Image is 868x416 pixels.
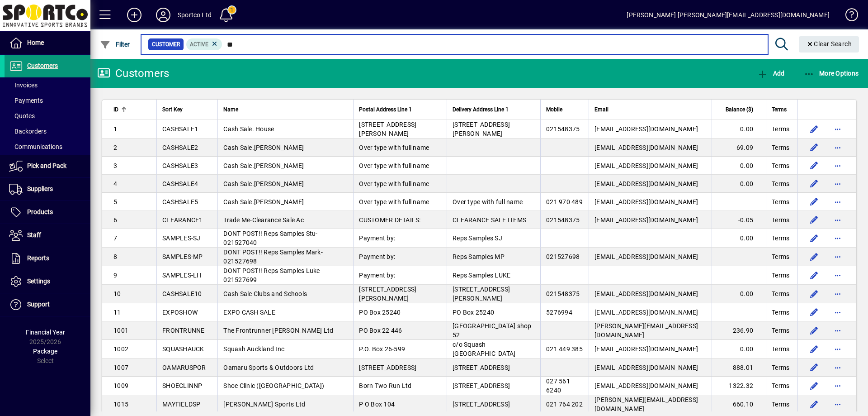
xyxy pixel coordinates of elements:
[359,401,395,408] span: P O Box 104
[546,105,583,115] div: Mobile
[807,195,821,209] button: Edit
[712,139,766,157] td: 69.09
[223,144,304,151] span: Cash Sale.[PERSON_NAME]
[223,249,323,265] span: DONT POST!! Reps Samples Mark-021527698
[546,309,572,316] span: 5276994
[807,231,821,245] button: Edit
[712,175,766,193] td: 0.00
[5,139,90,154] a: Communications
[830,342,845,356] button: More options
[113,309,121,316] span: 11
[594,309,698,316] span: [EMAIL_ADDRESS][DOMAIN_NAME]
[359,105,412,115] span: Postal Address Line 1
[113,364,128,371] span: 1007
[359,327,402,334] span: PO Box 22 446
[359,286,416,302] span: [STREET_ADDRESS][PERSON_NAME]
[802,65,861,81] button: More Options
[594,345,698,353] span: [EMAIL_ADDRESS][DOMAIN_NAME]
[807,213,821,227] button: Edit
[27,254,49,262] span: Reports
[223,162,304,169] span: Cash Sale.[PERSON_NAME]
[594,364,698,371] span: [EMAIL_ADDRESS][DOMAIN_NAME]
[113,382,128,389] span: 1009
[807,397,821,411] button: Edit
[223,125,274,133] span: Cash Sale. House
[453,364,510,371] span: [STREET_ADDRESS]
[113,198,117,206] span: 5
[27,162,66,169] span: Pick and Pack
[453,322,532,339] span: [GEOGRAPHIC_DATA] shop 52
[546,105,562,115] span: Mobile
[5,32,90,54] a: Home
[772,105,787,115] span: Terms
[830,305,845,320] button: More options
[453,309,494,316] span: PO Box 25240
[546,401,583,408] span: 021 764 202
[162,144,198,151] span: CASHSALE2
[97,66,169,81] div: Customers
[594,290,698,297] span: [EMAIL_ADDRESS][DOMAIN_NAME]
[830,323,845,338] button: More options
[162,364,206,371] span: OAMARUSPOR
[359,309,401,316] span: PO Box 25240
[113,162,117,169] span: 3
[546,378,570,394] span: 027 561 6240
[5,155,90,177] a: Pick and Pack
[9,81,38,89] span: Invoices
[546,125,580,133] span: 021548375
[726,105,753,115] span: Balance ($)
[359,345,405,353] span: P.O. Box 26-599
[9,143,62,150] span: Communications
[359,216,420,224] span: CUSTOMER DETAILS:
[830,195,845,209] button: More options
[100,41,130,48] span: Filter
[113,345,128,353] span: 1002
[772,124,789,134] span: Terms
[453,198,523,206] span: Over type with full name
[772,381,789,390] span: Terms
[594,396,698,412] span: [PERSON_NAME][EMAIL_ADDRESS][DOMAIN_NAME]
[453,382,510,389] span: [STREET_ADDRESS]
[113,401,128,408] span: 1015
[830,360,845,375] button: More options
[807,287,821,301] button: Edit
[755,65,787,81] button: Add
[830,249,845,264] button: More options
[359,162,429,169] span: Over type with full name
[223,230,317,246] span: DONT POST!! Reps Samples Stu-021527040
[162,234,201,242] span: SAMPLES-SJ
[453,286,510,302] span: [STREET_ADDRESS][PERSON_NAME]
[27,62,58,69] span: Customers
[33,348,57,355] span: Package
[152,40,180,49] span: Customer
[712,377,766,395] td: 1322.32
[757,70,784,77] span: Add
[772,252,789,261] span: Terms
[807,249,821,264] button: Edit
[5,224,90,247] a: Staff
[5,270,90,293] a: Settings
[546,216,580,224] span: 021548375
[594,144,698,151] span: [EMAIL_ADDRESS][DOMAIN_NAME]
[162,253,203,260] span: SAMPLES-MP
[359,234,395,242] span: Payment by:
[712,395,766,414] td: 660.10
[772,400,789,409] span: Terms
[594,253,698,260] span: [EMAIL_ADDRESS][DOMAIN_NAME]
[162,198,198,206] span: CASHSALE5
[162,401,201,408] span: MAYFIELDSP
[712,157,766,175] td: 0.00
[830,231,845,245] button: More options
[839,2,857,31] a: Knowledge Base
[807,140,821,155] button: Edit
[772,271,789,280] span: Terms
[807,177,821,191] button: Edit
[162,162,198,169] span: CASHSALE3
[162,216,203,224] span: CLEARANCE1
[9,128,47,135] span: Backorders
[712,340,766,359] td: 0.00
[9,112,35,120] span: Quotes
[807,360,821,375] button: Edit
[594,180,698,187] span: [EMAIL_ADDRESS][DOMAIN_NAME]
[830,122,845,136] button: More options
